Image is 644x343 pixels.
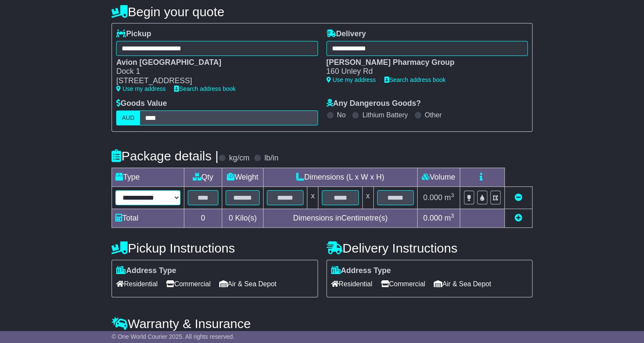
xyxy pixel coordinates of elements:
[264,154,278,163] label: lb/in
[184,209,222,227] td: 0
[222,168,263,186] td: Weight
[184,168,222,186] td: Qty
[112,333,235,340] span: © One World Courier 2025. All rights reserved.
[362,111,408,119] label: Lithium Battery
[444,193,454,202] span: m
[116,99,167,108] label: Goods Value
[515,214,522,222] a: Add new item
[219,277,277,291] span: Air & Sea Depot
[166,277,210,291] span: Commercial
[229,214,233,222] span: 0
[116,76,309,86] div: [STREET_ADDRESS]
[434,277,491,291] span: Air & Sea Depot
[326,29,366,39] label: Delivery
[326,241,532,255] h4: Delivery Instructions
[444,214,454,222] span: m
[326,76,376,83] a: Use my address
[116,277,157,291] span: Residential
[116,67,309,76] div: Dock 1
[331,277,372,291] span: Residential
[337,111,346,119] label: No
[116,85,166,92] a: Use my address
[423,193,442,202] span: 0.000
[381,277,425,291] span: Commercial
[116,58,309,67] div: Avion [GEOGRAPHIC_DATA]
[362,186,373,209] td: x
[451,192,454,198] sup: 3
[307,186,318,209] td: x
[112,317,532,331] h4: Warranty & Insurance
[417,168,460,186] td: Volume
[326,58,519,67] div: [PERSON_NAME] Pharmacy Group
[515,193,522,202] a: Remove this item
[423,214,442,222] span: 0.000
[112,241,318,255] h4: Pickup Instructions
[112,149,218,163] h4: Package details |
[112,209,184,227] td: Total
[326,99,421,108] label: Any Dangerous Goods?
[263,168,418,186] td: Dimensions (L x W x H)
[222,209,263,227] td: Kilo(s)
[263,209,418,227] td: Dimensions in Centimetre(s)
[326,67,519,76] div: 160 Unley Rd
[116,29,151,39] label: Pickup
[229,154,249,163] label: kg/cm
[451,212,454,219] sup: 3
[112,168,184,186] td: Type
[384,76,446,83] a: Search address book
[331,266,391,276] label: Address Type
[425,111,442,119] label: Other
[174,85,235,92] a: Search address book
[112,5,532,19] h4: Begin your quote
[116,266,176,276] label: Address Type
[116,110,140,125] label: AUD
